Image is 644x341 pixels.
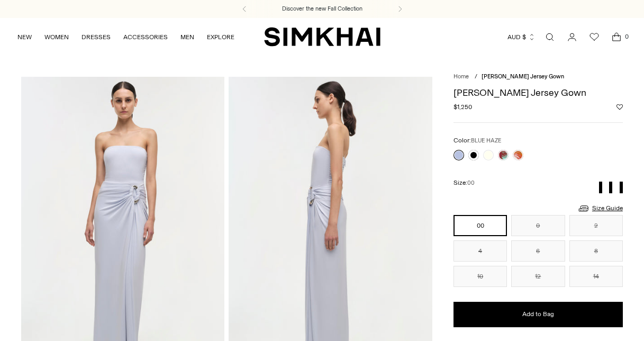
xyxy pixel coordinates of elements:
[467,180,475,186] span: 00
[453,240,507,262] button: 4
[511,215,565,236] button: 0
[453,73,469,80] a: Home
[561,26,583,48] a: Go to the account page
[482,73,564,80] span: [PERSON_NAME] Jersey Gown
[453,88,623,97] h1: [PERSON_NAME] Jersey Gown
[569,266,623,287] button: 14
[17,25,32,49] a: NEW
[475,73,477,82] div: /
[453,136,501,146] label: Color:
[606,26,627,48] a: Open cart modal
[453,73,623,82] nav: breadcrumbs
[584,26,605,48] a: Wishlist
[453,102,472,112] span: $1,250
[569,215,623,236] button: 2
[81,25,111,49] a: DRESSES
[180,25,194,49] a: MEN
[511,266,565,287] button: 12
[616,104,623,110] button: Add to Wishlist
[44,25,69,49] a: WOMEN
[511,240,565,262] button: 6
[569,240,623,262] button: 8
[453,178,475,188] label: Size:
[264,26,380,47] a: SIMKHAI
[622,32,631,41] span: 0
[282,5,362,13] a: Discover the new Fall Collection
[123,25,168,49] a: ACCESSORIES
[577,202,623,215] a: Size Guide
[522,310,554,319] span: Add to Bag
[207,25,234,49] a: EXPLORE
[453,266,507,287] button: 10
[453,215,507,236] button: 00
[453,302,623,327] button: Add to Bag
[507,25,536,49] button: AUD $
[539,26,560,48] a: Open search modal
[471,137,501,144] span: BLUE HAZE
